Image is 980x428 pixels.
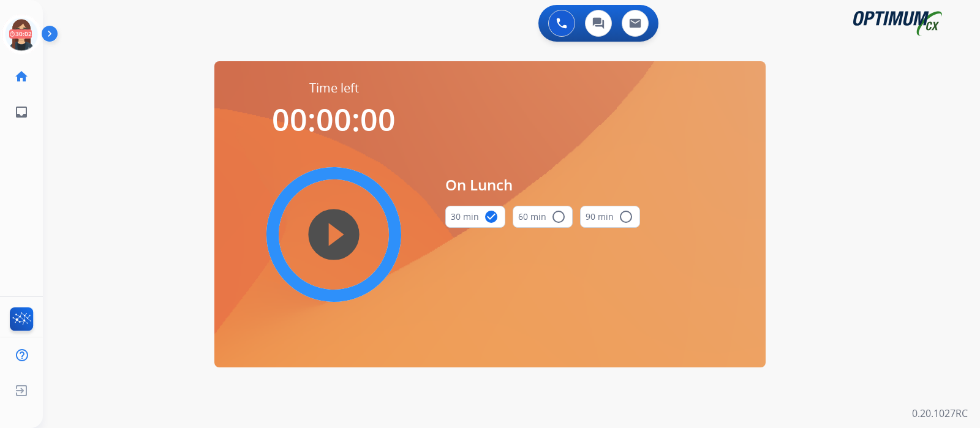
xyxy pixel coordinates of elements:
[912,406,968,421] p: 0.20.1027RC
[326,227,341,242] mat-icon: play_circle_filled
[551,209,566,224] mat-icon: radio_button_unchecked
[513,206,573,228] button: 60 min
[445,174,640,196] span: On Lunch
[309,80,359,97] span: Time left
[484,209,499,224] mat-icon: check_circle
[272,99,396,140] span: 00:00:00
[580,206,640,228] button: 90 min
[445,206,505,228] button: 30 min
[14,69,29,84] mat-icon: home
[619,209,633,224] mat-icon: radio_button_unchecked
[14,105,29,119] mat-icon: inbox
